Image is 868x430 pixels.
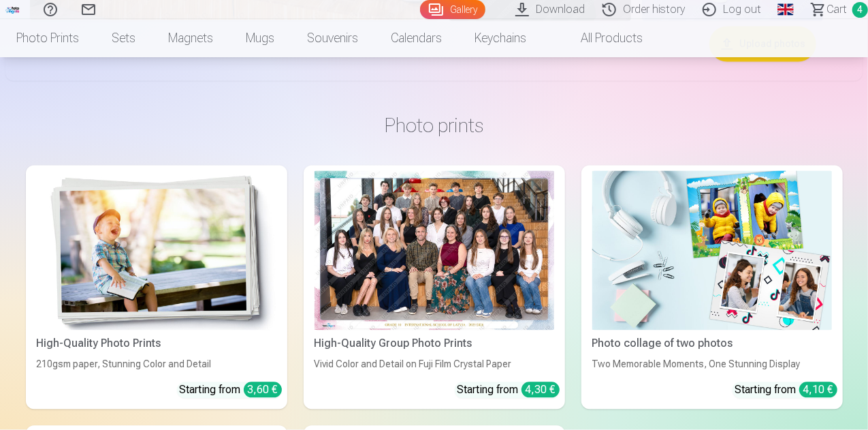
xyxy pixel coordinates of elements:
div: High-Quality Group Photo Prints [309,336,560,352]
img: /fa1 [5,5,20,14]
div: 3,60 € [244,382,282,398]
a: All products [543,19,659,57]
img: Photo collage of two photos [592,171,832,331]
div: High-Quality Photo Prints [31,336,282,352]
div: Starting from [457,382,560,399]
div: 4,30 € [521,382,560,398]
h3: Photo prints [37,114,832,138]
span: 4 [852,2,868,18]
a: High-Quality Group Photo PrintsVivid Color and Detail on Fuji Film Crystal PaperStarting from 4,30 € [304,166,565,410]
div: Two Memorable Moments, One Stunning Display [587,358,837,371]
a: Sets [95,19,152,57]
a: Souvenirs [291,19,374,57]
div: Photo collage of two photos [587,336,837,352]
a: Keychains [458,19,543,57]
span: Сart [826,1,847,18]
a: Magnets [152,19,229,57]
div: Starting from [735,382,837,399]
a: Mugs [229,19,291,57]
div: 210gsm paper, Stunning Color and Detail [31,358,282,371]
div: 4,10 € [799,382,837,398]
img: High-Quality Photo Prints [37,171,276,331]
a: Calendars [374,19,458,57]
a: High-Quality Photo PrintsHigh-Quality Photo Prints210gsm paper, Stunning Color and DetailStarting... [26,166,287,410]
div: Starting from [180,382,282,399]
div: Vivid Color and Detail on Fuji Film Crystal Paper [309,358,560,371]
a: Photo collage of two photosPhoto collage of two photosTwo Memorable Moments, One Stunning Display... [581,166,843,410]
